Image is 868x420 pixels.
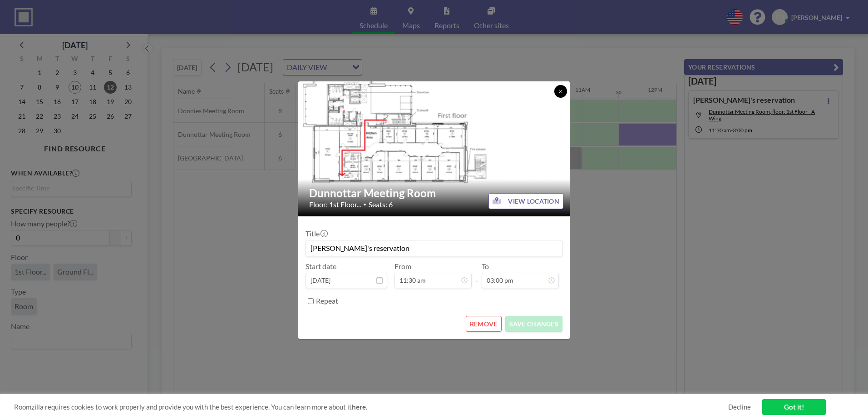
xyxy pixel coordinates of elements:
span: Seats: 6 [369,200,393,209]
label: Title [306,229,327,238]
img: 537.png [298,72,571,225]
a: here. [352,403,367,411]
label: Repeat [316,296,338,305]
label: From [395,262,411,271]
label: To [482,262,489,271]
button: VIEW LOCATION [488,193,563,209]
label: Start date [306,262,336,271]
span: Floor: 1st Floor... [309,200,361,209]
a: Got it! [762,399,826,415]
span: Roomzilla requires cookies to work properly and provide you with the best experience. You can lea... [14,403,728,411]
span: • [363,201,366,208]
button: REMOVE [466,316,502,332]
input: (No title) [306,240,562,256]
h2: Dunnottar Meeting Room [309,186,560,200]
span: - [475,265,478,285]
button: SAVE CHANGES [505,316,562,332]
a: Decline [728,403,751,411]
